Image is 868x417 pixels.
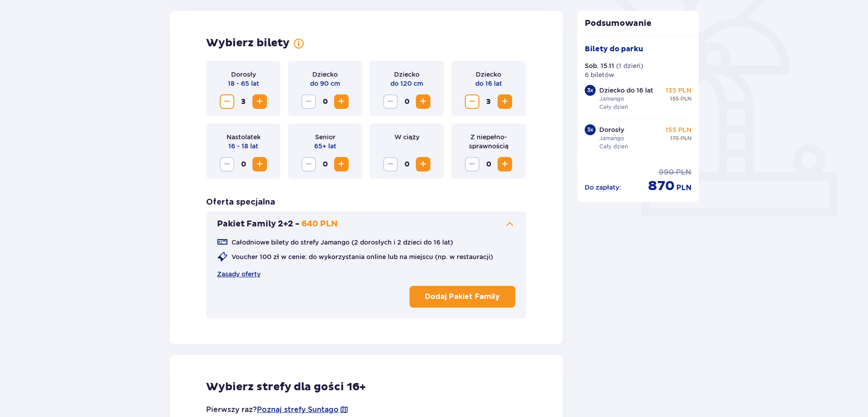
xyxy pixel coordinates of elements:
p: 6 biletów [585,70,614,79]
p: Dorosły [599,125,624,134]
p: Dziecko do 16 lat [599,86,653,95]
p: Nastolatek [227,132,261,142]
p: 135 PLN [666,86,691,95]
button: Zmniejsz [301,94,316,109]
p: Dziecko [312,70,338,79]
span: 0 [318,94,332,109]
button: Zwiększ [334,94,349,109]
span: 3 [236,94,251,109]
p: do 90 cm [310,79,340,88]
h2: Wybierz strefy dla gości 16+ [206,380,526,394]
p: Voucher 100 zł w cenie: do wykorzystania online lub na miejscu (np. w restauracji) [232,252,493,261]
p: W ciąży [395,132,419,142]
p: Podsumowanie [577,18,699,29]
button: Zmniejsz [465,157,479,172]
span: PLN [681,134,691,142]
a: Poznaj strefy Suntago [257,405,339,415]
span: 3 [481,94,496,109]
button: Dodaj Pakiet Family [409,286,515,308]
p: do 16 lat [475,79,502,88]
button: Zwiększ [498,157,512,172]
p: Cały dzień [599,142,628,151]
h3: Oferta specjalna [206,197,275,208]
p: Dodaj Pakiet Family [425,292,500,302]
p: 640 PLN [301,219,338,230]
button: Zwiększ [498,94,512,109]
p: ( 1 dzień ) [616,61,643,70]
div: 3 x [585,85,596,96]
p: Z niepełno­sprawnością [459,132,518,151]
button: Zwiększ [416,157,430,172]
button: Zmniejsz [383,157,398,172]
h2: Wybierz bilety [206,36,290,50]
p: do 120 cm [390,79,423,88]
span: 0 [318,157,332,172]
button: Zmniejsz [301,157,316,172]
span: 0 [481,157,496,172]
button: Zmniejsz [383,94,398,109]
button: Zwiększ [334,157,349,172]
p: Sob. 15.11 [585,61,614,70]
button: Zmniejsz [220,157,234,172]
button: Zwiększ [252,94,267,109]
p: Dziecko [476,70,501,79]
p: 155 PLN [666,125,691,134]
p: Dorosły [231,70,256,79]
p: 18 - 65 lat [228,79,259,88]
span: 870 [648,177,675,195]
button: Zwiększ [416,94,430,109]
span: PLN [676,183,691,193]
p: Pakiet Family 2+2 - [217,219,300,230]
p: Senior [315,132,335,142]
p: Jamango [599,134,624,142]
span: 990 [659,167,674,177]
div: 3 x [585,124,596,135]
p: Bilety do parku [585,44,643,54]
span: 155 [670,95,679,103]
button: Zmniejsz [220,94,234,109]
button: Zwiększ [252,157,267,172]
a: Zasady oferty [217,270,261,279]
span: 0 [236,157,251,172]
p: 16 - 18 lat [228,142,258,151]
p: Cały dzień [599,103,628,111]
p: Pierwszy raz? [206,405,349,415]
span: PLN [676,167,691,177]
span: 175 [670,134,679,142]
span: 0 [399,94,414,109]
p: Całodniowe bilety do strefy Jamango (2 dorosłych i 2 dzieci do 16 lat) [232,238,453,247]
p: Dziecko [394,70,419,79]
span: PLN [681,95,691,103]
p: Jamango [599,95,624,103]
p: 65+ lat [314,142,336,151]
button: Zmniejsz [465,94,479,109]
button: Pakiet Family 2+2 -640 PLN [217,219,515,230]
p: Do zapłaty : [585,183,621,192]
span: 0 [399,157,414,172]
